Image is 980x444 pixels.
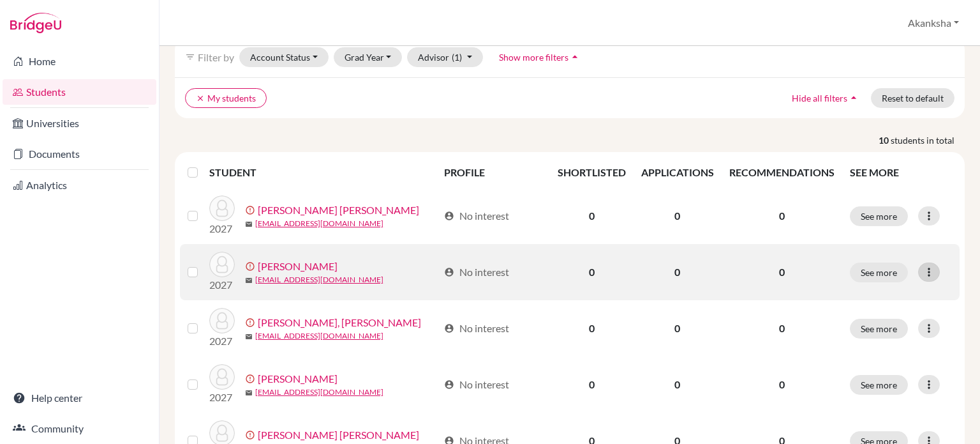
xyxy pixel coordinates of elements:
[444,379,454,390] span: account_circle
[245,205,258,215] span: error_outline
[850,263,908,282] button: See more
[3,416,156,441] a: Community
[209,157,436,188] th: STUDENT
[245,333,253,341] span: mail
[209,308,235,333] img: Patel, Krishaben Miteshkumar
[198,51,234,63] span: Filter by
[902,11,965,35] button: Akanksha
[568,50,581,63] i: arrow_drop_up
[209,277,235,293] p: 2027
[634,356,722,413] td: 0
[850,375,908,395] button: See more
[634,188,722,244] td: 0
[891,134,965,147] span: students in total
[729,321,835,336] p: 0
[209,390,235,405] p: 2027
[444,323,454,333] span: account_circle
[407,47,483,67] button: Advisor(1)
[879,134,891,147] strong: 10
[850,206,908,226] button: See more
[436,157,550,188] th: PROFILE
[444,211,454,221] span: account_circle
[550,188,634,244] td: 0
[255,387,383,398] a: [EMAIL_ADDRESS][DOMAIN_NAME]
[196,94,205,103] i: clear
[722,157,842,188] th: RECOMMENDATIONS
[634,244,722,300] td: 0
[452,52,462,63] span: (1)
[847,91,860,104] i: arrow_drop_up
[550,300,634,356] td: 0
[258,315,421,330] a: [PERSON_NAME], [PERSON_NAME]
[10,13,61,33] img: Bridge-U
[444,267,454,277] span: account_circle
[3,111,156,136] a: Universities
[3,385,156,411] a: Help center
[3,79,156,105] a: Students
[634,300,722,356] td: 0
[258,427,419,443] a: [PERSON_NAME] [PERSON_NAME]
[444,321,509,336] div: No interest
[209,252,235,277] img: Jayaprakash, Anagha
[3,141,156,167] a: Documents
[255,330,383,342] a: [EMAIL_ADDRESS][DOMAIN_NAME]
[245,430,258,440] span: error_outline
[245,261,258,272] span: error_outline
[3,172,156,198] a: Analytics
[634,157,722,188] th: APPLICATIONS
[871,88,954,108] button: Reset to default
[781,88,871,108] button: Hide all filtersarrow_drop_up
[185,52,195,62] i: filter_list
[209,364,235,390] img: Rao, Anjali Girish
[258,203,419,218] a: [PERSON_NAME] [PERSON_NAME]
[842,157,960,188] th: SEE MORE
[209,333,235,349] p: 2027
[245,389,253,397] span: mail
[444,208,509,224] div: No interest
[488,47,592,67] button: Show more filtersarrow_drop_up
[255,274,383,286] a: [EMAIL_ADDRESS][DOMAIN_NAME]
[499,52,568,63] span: Show more filters
[209,221,235,236] p: 2027
[729,264,835,280] p: 0
[550,157,634,188] th: SHORTLISTED
[444,264,509,280] div: No interest
[729,208,835,224] p: 0
[550,244,634,300] td: 0
[258,371,338,387] a: [PERSON_NAME]
[239,47,329,67] button: Account Status
[729,377,835,392] p: 0
[245,277,253,284] span: mail
[444,377,509,392] div: No interest
[245,220,253,228] span: mail
[850,319,908,339] button: See more
[185,88,267,108] button: clearMy students
[258,259,338,274] a: [PERSON_NAME]
[209,195,235,221] img: Chavan, Girija Rajendra
[550,356,634,413] td: 0
[3,49,156,74] a: Home
[245,374,258,384] span: error_outline
[255,218,383,229] a: [EMAIL_ADDRESS][DOMAIN_NAME]
[792,93,847,103] span: Hide all filters
[334,47,403,67] button: Grad Year
[245,318,258,328] span: error_outline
